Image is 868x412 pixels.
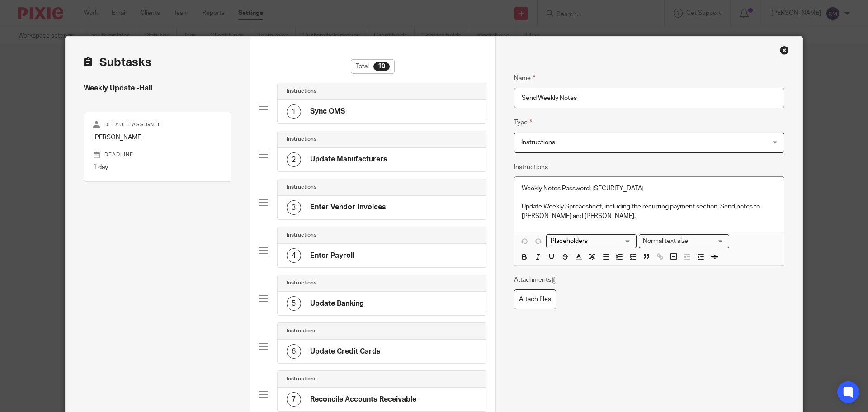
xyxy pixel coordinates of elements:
h4: Instructions [287,184,316,191]
h4: Update Credit Cards [310,347,381,356]
p: Attachments [514,275,558,284]
div: 10 [373,62,390,71]
div: 1 [287,104,301,119]
div: Search for option [546,234,637,248]
div: 7 [287,392,301,407]
h4: Update Banking [310,299,364,308]
h4: Weekly Update -Hall [84,84,231,93]
div: 6 [287,344,301,359]
label: Attach files [514,289,556,310]
div: Search for option [639,234,729,248]
h4: Instructions [287,375,316,383]
p: Update Weekly Spreadsheet, including the recurring payment section. Send notes to [PERSON_NAME] a... [522,202,777,221]
h4: Enter Payroll [310,251,354,260]
h4: Sync OMS [310,107,345,116]
div: 3 [287,200,301,215]
p: [PERSON_NAME] [93,133,222,142]
input: Search for option [691,237,724,246]
div: Close this dialog window [780,46,789,55]
div: Text styles [639,234,729,248]
p: Default assignee [93,121,222,128]
h4: Instructions [287,232,316,239]
input: Search for option [547,237,631,246]
h4: Instructions [287,279,316,287]
div: Placeholders [546,234,637,248]
div: 2 [287,152,301,167]
h4: Instructions [287,136,316,143]
h4: Update Manufacturers [310,155,387,164]
h4: Instructions [287,327,316,335]
div: 4 [287,248,301,263]
span: Instructions [521,139,555,146]
label: Instructions [514,163,548,172]
span: Normal text size [641,237,690,246]
p: Weekly Notes Password: [SECURITY_DATA] [522,184,777,193]
div: 5 [287,296,301,311]
label: Type [514,117,532,128]
div: Total [351,59,395,74]
h4: Reconcile Accounts Receivable [310,395,416,404]
h4: Enter Vendor Invoices [310,203,386,212]
p: Deadline [93,151,222,158]
h2: Subtasks [84,55,151,70]
label: Name [514,73,535,83]
p: 1 day [93,163,222,172]
h4: Instructions [287,88,316,95]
